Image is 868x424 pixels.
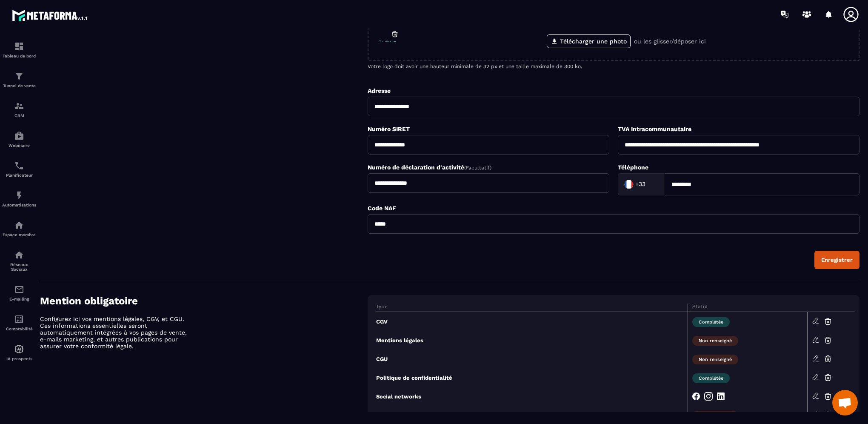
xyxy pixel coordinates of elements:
img: scheduler [14,160,24,171]
p: Webinaire [2,143,36,148]
span: Complétée [692,317,730,327]
span: Non renseigné [692,336,738,346]
input: Search for option [647,178,656,191]
img: formation [14,101,24,111]
p: Comptabilité [2,327,36,331]
img: fb-small-w.b3ce3e1f.svg [692,392,700,401]
a: formationformationTunnel de vente [2,65,36,95]
label: Adresse [368,87,391,94]
p: Automatisations [2,203,36,207]
td: Mentions légales [376,331,688,350]
a: automationsautomationsEspace membre [2,214,36,244]
img: Country Flag [620,176,637,193]
label: TVA Intracommunautaire [618,126,691,132]
a: formationformationCRM [2,95,36,124]
td: Politique de confidentialité [376,368,688,387]
img: formation [14,71,24,81]
p: CRM [2,113,36,118]
div: Enregistrer [821,257,853,263]
a: social-networksocial-networkRéseaux Sociaux [2,244,36,278]
span: Complétée [692,373,730,383]
p: Tunnel de vente [2,83,36,88]
label: Téléphone [618,164,648,171]
h4: Mention obligatoire [40,295,368,307]
a: emailemailE-mailing [2,278,36,308]
p: Tableau de bord [2,54,36,58]
td: Social networks [376,387,688,406]
a: accountantaccountantComptabilité [2,308,36,338]
a: schedulerschedulerPlanificateur [2,154,36,184]
p: ou les glisser/déposer ici [634,38,706,45]
img: accountant [14,314,24,324]
img: automations [14,344,24,354]
th: Statut [688,304,807,312]
img: linkedin-small-w.c67d805a.svg [717,392,725,401]
div: Search for option [618,173,665,195]
a: Ouvrir le chat [832,390,858,415]
label: Télécharger une photo [547,34,631,48]
p: Planificateur [2,173,36,178]
p: Réseaux Sociaux [2,262,36,272]
span: Non renseigné [692,355,738,364]
th: Type [376,304,688,312]
img: email [14,284,24,295]
a: automationsautomationsWebinaire [2,124,36,154]
img: automations [14,190,24,201]
p: E-mailing [2,297,36,301]
p: Espace membre [2,232,36,237]
img: automations [14,220,24,230]
td: CGU [376,350,688,368]
span: +33 [635,180,645,189]
a: formationformationTableau de bord [2,35,36,65]
img: formation [14,41,24,52]
p: Configurez ici vos mentions légales, CGV, et CGU. Ces informations essentielles seront automatiqu... [40,315,189,350]
td: CGV [376,312,688,331]
label: Numéro SIRET [368,126,410,132]
img: automations [14,131,24,141]
label: Numéro de déclaration d'activité [368,164,491,171]
img: logo [12,8,89,23]
a: automationsautomationsAutomatisations [2,184,36,214]
img: instagram-w.03fc5997.svg [704,392,713,401]
p: IA prospects [2,356,36,361]
span: Non renseigné [692,411,738,421]
label: Code NAF [368,205,396,212]
span: (Facultatif) [464,165,491,171]
img: social-network [14,250,24,260]
button: Enregistrer [814,251,859,269]
p: Votre logo doit avoir une hauteur minimale de 32 px et une taille maximale de 300 ko. [368,63,859,69]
